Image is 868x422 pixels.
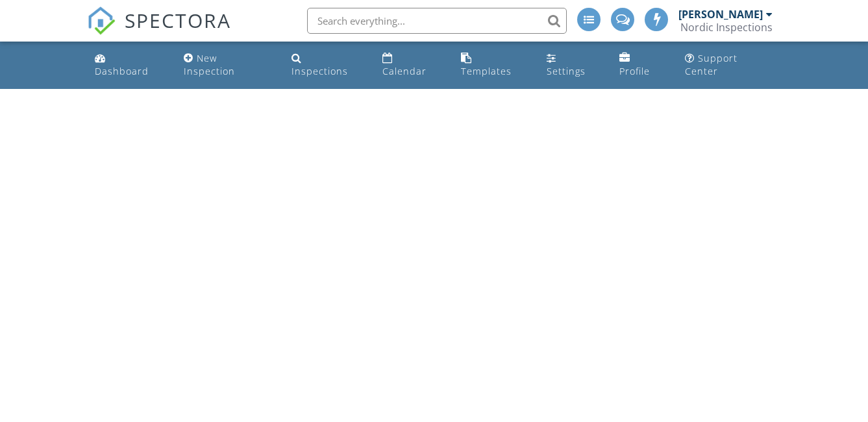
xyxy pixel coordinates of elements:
[541,47,604,84] a: Settings
[286,47,367,84] a: Inspections
[619,65,650,77] div: Profile
[614,47,669,84] a: Profile
[95,65,149,77] div: Dashboard
[680,47,779,84] a: Support Center
[382,65,427,77] div: Calendar
[184,52,235,77] div: New Inspection
[179,47,277,84] a: New Inspection
[307,8,567,34] input: Search everything...
[678,8,763,21] div: [PERSON_NAME]
[90,47,168,84] a: Dashboard
[87,6,116,35] img: The Best Home Inspection Software - Spectora
[377,47,445,84] a: Calendar
[125,6,231,34] span: SPECTORA
[291,65,348,77] div: Inspections
[87,18,231,45] a: SPECTORA
[461,65,512,77] div: Templates
[456,47,531,84] a: Templates
[547,65,586,77] div: Settings
[685,52,738,77] div: Support Center
[680,21,773,34] div: Nordic Inspections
